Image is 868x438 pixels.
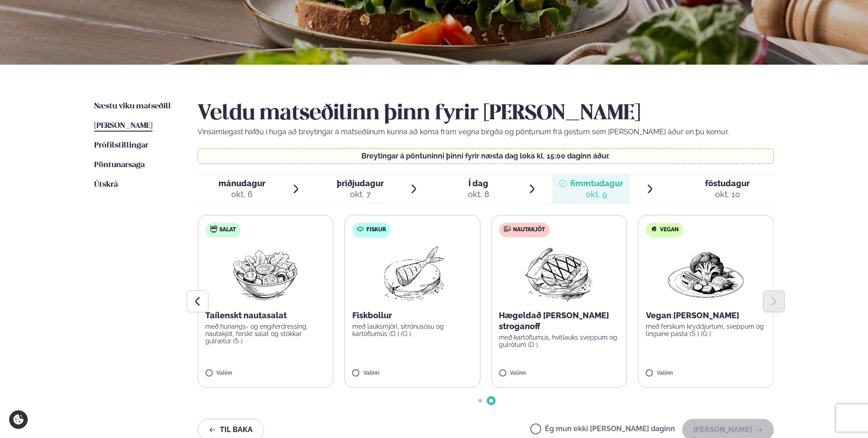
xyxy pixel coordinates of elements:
span: föstudagur [705,178,750,188]
img: Vegan.svg [650,225,658,233]
a: Cookie settings [9,410,28,429]
span: Nautakjöt [513,226,545,234]
div: okt. 6 [218,189,265,200]
button: Previous slide [187,290,208,312]
img: beef.svg [503,225,511,233]
a: Útskrá [94,179,118,190]
a: Næstu viku matseðill [94,101,171,112]
span: fimmtudagur [570,178,623,188]
span: Fiskur [366,226,386,234]
span: Go to slide 2 [489,399,493,402]
span: Útskrá [94,181,118,188]
span: Í dag [468,178,489,189]
span: Go to slide 1 [478,399,482,402]
img: Fish.png [372,244,452,303]
p: með ferskum kryddjurtum, sveppum og linguine pasta (S ) (G ) [646,323,766,337]
p: Vegan [PERSON_NAME] [646,310,766,321]
p: Hægeldað [PERSON_NAME] stroganoff [499,310,619,332]
span: Næstu viku matseðill [94,102,171,110]
span: Vegan [660,226,679,234]
div: okt. 10 [705,189,750,200]
span: [PERSON_NAME] [94,122,152,130]
p: með kartöflumús, hvítlauks sveppum og gulrótum (D ) [499,334,619,348]
span: Salat [219,226,236,234]
p: með lauksmjöri, sítrónusósu og kartöflumús (D ) (G ) [352,323,473,337]
div: okt. 9 [570,189,623,200]
span: Pöntunarsaga [94,161,145,169]
a: Prófílstillingar [94,140,148,151]
img: Vegan.png [666,244,746,303]
div: okt. 7 [337,189,384,200]
p: með hunangs- og engiferdressing, nautakjöt, ferskt salat og stökkar gulrætur (S ) [205,323,326,345]
h2: Veldu matseðilinn þinn fyrir [PERSON_NAME] [198,101,774,127]
div: okt. 8 [468,189,489,200]
img: fish.svg [357,225,364,233]
p: Breytingar á pöntuninni þinni fyrir næsta dag loka kl. 15:00 daginn áður. [207,153,765,160]
img: Salad.png [225,244,306,303]
p: Taílenskt nautasalat [205,310,326,321]
a: [PERSON_NAME] [94,121,152,132]
img: salad.svg [210,225,217,233]
button: Next slide [763,290,785,312]
p: Vinsamlegast hafðu í huga að breytingar á matseðlinum kunna að koma fram vegna birgða og pöntunum... [198,127,774,138]
span: mánudagur [218,178,265,188]
p: Fiskbollur [352,310,473,321]
a: Pöntunarsaga [94,160,145,171]
img: Beef-Meat.png [519,244,599,303]
span: þriðjudagur [337,178,384,188]
span: Prófílstillingar [94,142,148,149]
